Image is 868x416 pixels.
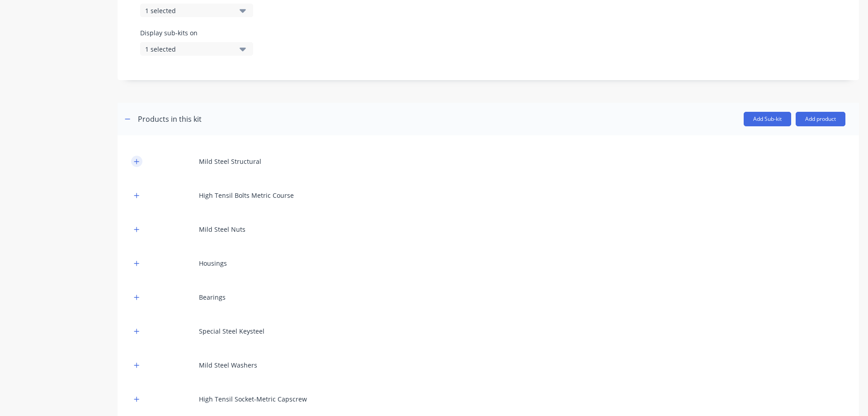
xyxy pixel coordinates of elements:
[199,394,307,404] div: High Tensil Socket-Metric Capscrew
[140,4,253,17] button: 1 selected
[796,112,845,126] button: Add product
[199,225,245,234] div: Mild Steel Nuts
[199,360,257,370] div: Mild Steel Washers
[145,44,233,54] div: 1 selected
[145,6,233,15] div: 1 selected
[199,191,294,200] div: High Tensil Bolts Metric Course
[140,42,253,56] button: 1 selected
[140,28,253,38] label: Display sub-kits on
[199,157,261,166] div: Mild Steel Structural
[199,258,227,268] div: Housings
[199,326,264,336] div: Special Steel Keysteel
[138,114,202,124] div: Products in this kit
[199,292,226,302] div: Bearings
[744,112,791,126] button: Add Sub-kit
